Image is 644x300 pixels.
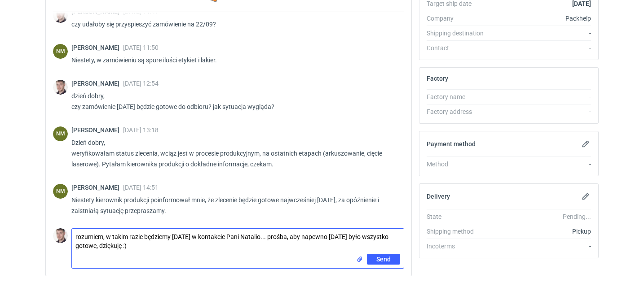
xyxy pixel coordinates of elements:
div: Method [427,160,492,169]
figcaption: NM [53,44,68,59]
div: Pickup [492,227,591,236]
div: Company [427,14,492,23]
p: Niestety kierownik produkcji poinformował mnie, że zlecenie będzie gotowe najwcześniej [DATE], za... [71,195,397,216]
div: Shipping destination [427,29,492,38]
span: [DATE] 14:51 [123,184,159,191]
img: Maciej Sikora [53,8,68,23]
h2: Delivery [427,193,450,200]
p: czy udałoby się przyspieszyć zamówienie na 22/09? [71,19,397,30]
div: Contact [427,43,492,52]
div: Natalia Mrozek [53,44,68,59]
div: Packhelp [492,14,591,23]
p: dzień dobry, czy zamówienie [DATE] będzie gotowe do odbioru? jak sytuacja wygląda? [71,91,397,112]
div: Natalia Mrozek [53,126,68,141]
div: Shipping method [427,227,492,236]
figcaption: NM [53,184,68,199]
div: Factory address [427,107,492,116]
em: Pending... [563,213,591,220]
h2: Factory [427,75,448,82]
button: Edit delivery details [580,191,591,202]
button: Edit payment method [580,139,591,149]
div: - [492,92,591,101]
div: - [492,43,591,52]
span: [PERSON_NAME] [71,184,123,191]
button: Send [367,254,400,265]
p: Dzień dobry, weryfikowałam status zlecenia, wciąż jest w procesie produkcyjnym, na ostatnich etap... [71,137,397,170]
div: Natalia Mrozek [53,184,68,199]
span: [PERSON_NAME] [71,80,123,87]
span: Send [376,256,391,262]
div: - [492,242,591,251]
span: [PERSON_NAME] [71,126,123,134]
textarea: rozumiem, w takim razie będziemy [DATE] w kontakcie Pani Natalio... prośba, aby napewno [DATE] by... [72,229,404,254]
div: Factory name [427,92,492,101]
span: [DATE] 13:18 [123,126,159,134]
div: State [427,212,492,221]
span: [DATE] 11:50 [123,44,159,51]
div: - [492,107,591,116]
p: Niestety, w zamówieniu są spore ilości etykiet i lakier. [71,55,397,65]
span: [PERSON_NAME] [71,44,123,51]
div: Incoterms [427,242,492,251]
img: Maciej Sikora [53,228,68,243]
span: [DATE] 12:54 [123,80,159,87]
h2: Payment method [427,140,476,148]
div: - [492,160,591,169]
figcaption: NM [53,126,68,141]
img: Maciej Sikora [53,80,68,95]
div: - [492,29,591,38]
